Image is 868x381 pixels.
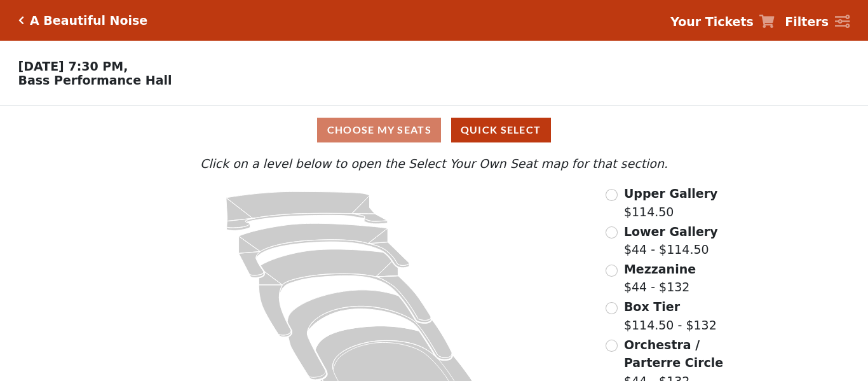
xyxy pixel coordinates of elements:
label: $114.50 - $132 [624,298,717,334]
a: Filters [785,13,850,31]
span: Upper Gallery [624,186,718,200]
button: Quick Select [451,118,551,142]
label: $44 - $132 [624,260,696,296]
strong: Filters [785,15,829,29]
label: $114.50 [624,184,718,221]
strong: Your Tickets [670,15,754,29]
path: Upper Gallery - Seats Available: 251 [226,191,388,230]
span: Orchestra / Parterre Circle [624,338,723,370]
span: Lower Gallery [624,225,718,239]
h5: A Beautiful Noise [30,13,147,28]
a: Your Tickets [670,13,775,31]
p: Click on a level below to open the Select Your Own Seat map for that section. [118,155,750,173]
span: Box Tier [624,300,680,314]
span: Mezzanine [624,262,696,276]
a: Click here to go back to filters [18,16,24,25]
label: $44 - $114.50 [624,223,718,259]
